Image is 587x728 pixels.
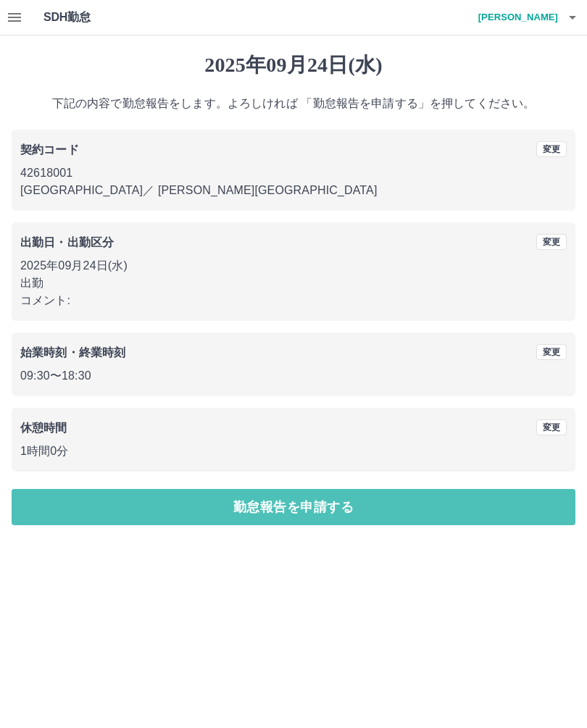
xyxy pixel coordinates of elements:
[20,182,567,199] p: [GEOGRAPHIC_DATA] ／ [PERSON_NAME][GEOGRAPHIC_DATA]
[20,257,567,275] p: 2025年09月24日(水)
[12,53,575,78] h1: 2025年09月24日(水)
[20,236,114,248] b: 出勤日・出勤区分
[12,95,575,112] p: 下記の内容で勤怠報告をします。よろしければ 「勤怠報告を申請する」を押してください。
[12,489,575,525] button: 勤怠報告を申請する
[536,344,567,360] button: 変更
[20,422,67,434] b: 休憩時間
[20,443,567,460] p: 1時間0分
[20,292,567,309] p: コメント:
[20,164,567,182] p: 42618001
[536,141,567,157] button: 変更
[20,367,567,385] p: 09:30 〜 18:30
[20,346,125,359] b: 始業時刻・終業時刻
[20,143,79,156] b: 契約コード
[536,234,567,250] button: 変更
[20,275,567,292] p: 出勤
[536,419,567,435] button: 変更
